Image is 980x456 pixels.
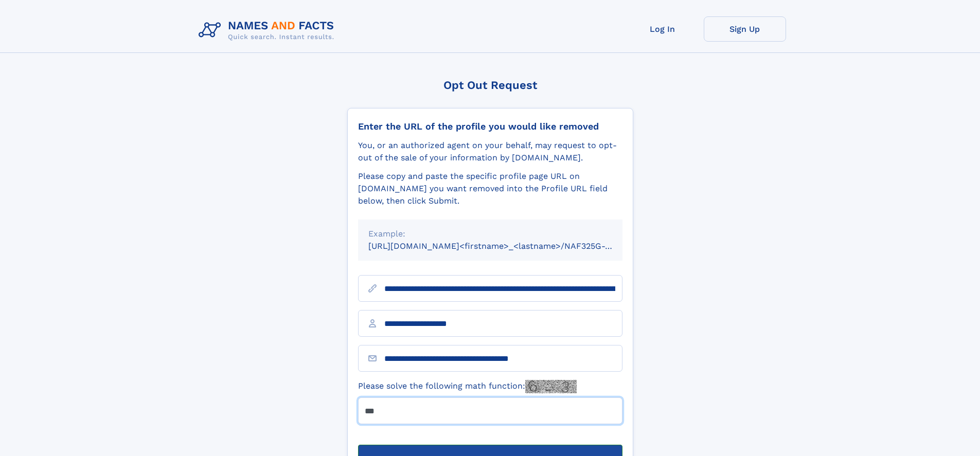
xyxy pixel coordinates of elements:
[704,16,786,42] a: Sign Up
[358,380,577,393] label: Please solve the following math function:
[347,79,633,92] div: Opt Out Request
[368,228,612,240] div: Example:
[358,121,622,132] div: Enter the URL of the profile you would like removed
[358,170,622,207] div: Please copy and paste the specific profile page URL on [DOMAIN_NAME] you want removed into the Pr...
[358,139,622,164] div: You, or an authorized agent on your behalf, may request to opt-out of the sale of your informatio...
[194,16,343,44] img: Logo Names and Facts
[368,241,642,251] small: [URL][DOMAIN_NAME]<firstname>_<lastname>/NAF325G-xxxxxxxx
[621,16,704,42] a: Log In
